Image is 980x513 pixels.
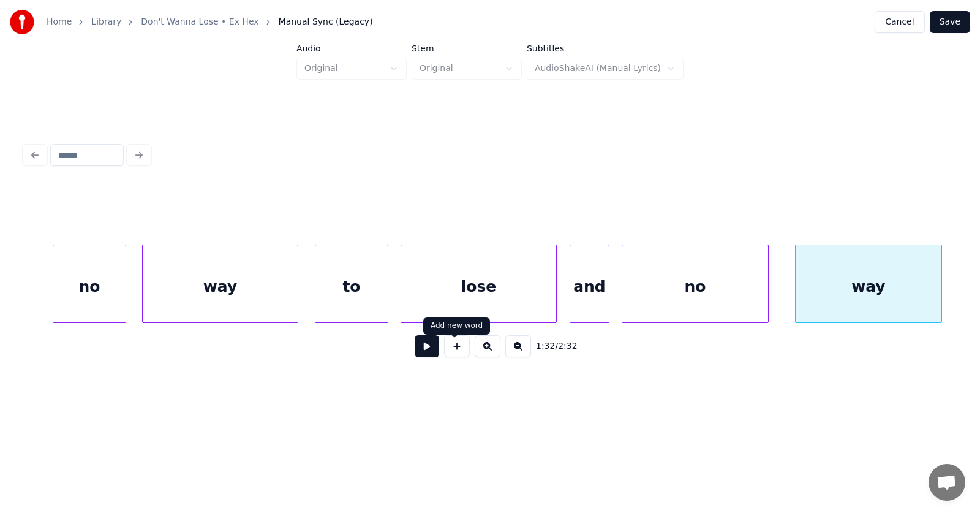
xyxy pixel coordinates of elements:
[47,16,373,28] nav: breadcrumb
[875,11,924,33] button: Cancel
[141,16,258,28] a: Don't Wanna Lose • Ex Hex
[536,340,565,352] div: /
[431,321,483,331] div: Add new word
[930,11,970,33] button: Save
[279,16,373,28] span: Manual Sync (Legacy)
[536,340,555,352] span: 1:32
[558,340,577,352] span: 2:32
[91,16,121,28] a: Library
[10,10,34,34] img: youka
[412,44,522,53] label: Stem
[47,16,72,28] a: Home
[527,44,684,53] label: Subtitles
[296,44,407,53] label: Audio
[929,464,965,501] a: Open chat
